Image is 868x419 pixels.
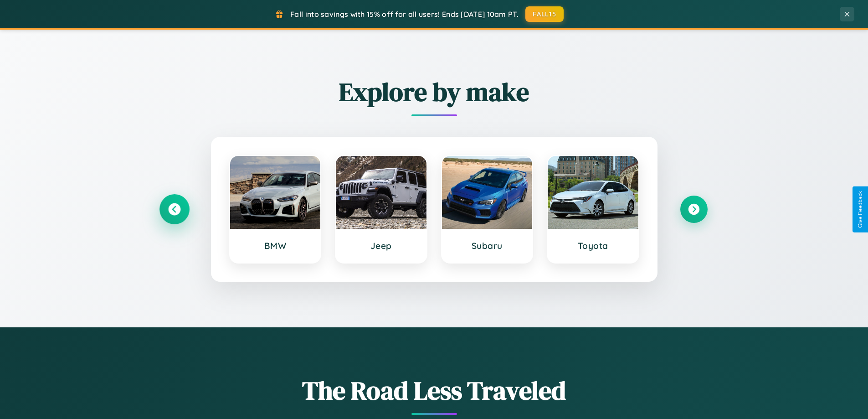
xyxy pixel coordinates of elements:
[345,240,417,251] h3: Jeep
[161,373,708,408] h1: The Road Less Traveled
[290,10,519,19] span: Fall into savings with 15% off for all users! Ends [DATE] 10am PT.
[451,240,524,251] h3: Subaru
[161,74,708,109] h2: Explore by make
[557,240,629,251] h3: Toyota
[525,6,564,22] button: FALL15
[239,240,312,251] h3: BMW
[857,191,863,228] div: Give Feedback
